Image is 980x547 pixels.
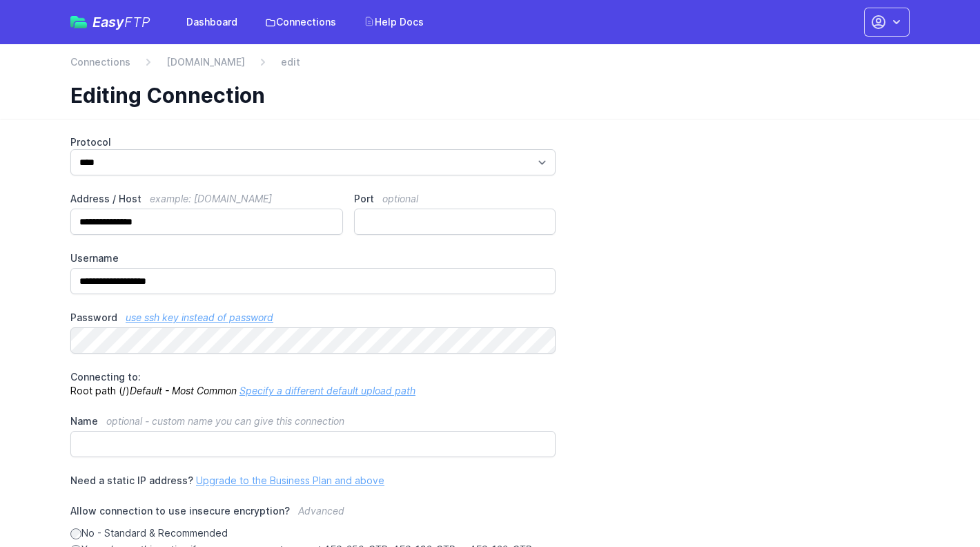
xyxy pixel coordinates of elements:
[70,135,556,149] label: Protocol
[70,371,141,383] span: Connecting to:
[126,311,273,323] a: use ssh key instead of password
[70,311,556,325] label: Password
[178,10,246,35] a: Dashboard
[70,55,910,77] nav: Breadcrumb
[70,55,130,69] a: Connections
[298,505,344,517] span: Advanced
[382,193,418,204] span: optional
[70,251,556,265] label: Username
[70,15,150,29] a: EasyFTP
[354,192,556,206] label: Port
[70,83,899,108] h1: Editing Connection
[281,55,300,69] span: edit
[239,385,415,396] a: Specify a different default upload path
[70,370,556,398] p: Root path (/)
[70,474,193,486] span: Need a static IP address?
[196,474,384,486] a: Upgrade to the Business Plan and above
[70,504,556,526] label: Allow connection to use insecure encryption?
[70,526,556,540] label: No - Standard & Recommended
[124,14,150,30] span: FTP
[150,193,272,204] span: example: [DOMAIN_NAME]
[355,10,432,35] a: Help Docs
[166,55,245,69] a: [DOMAIN_NAME]
[257,10,344,35] a: Connections
[130,385,237,396] i: Default - Most Common
[92,15,150,29] span: Easy
[70,414,556,428] label: Name
[70,192,343,206] label: Address / Host
[70,528,81,539] input: No - Standard & Recommended
[106,415,344,427] span: optional - custom name you can give this connection
[70,16,87,28] img: easyftp_logo.png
